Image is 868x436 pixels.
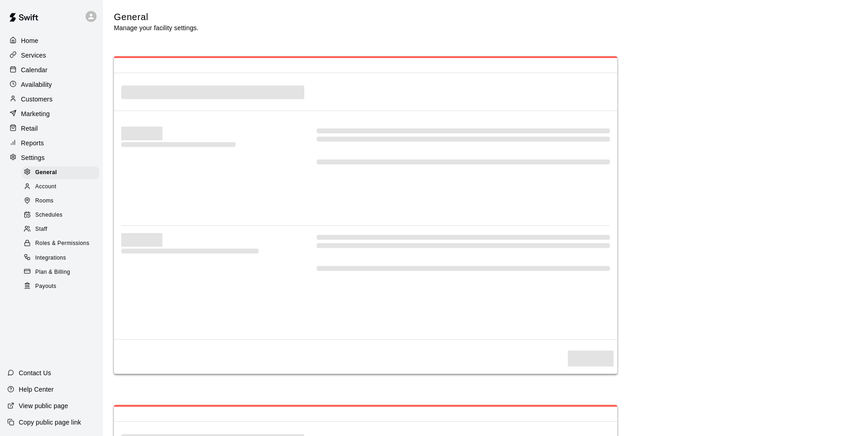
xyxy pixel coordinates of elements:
[22,223,103,237] a: Staff
[22,195,99,207] div: Rooms
[22,266,99,279] div: Plan & Billing
[22,252,99,265] div: Integrations
[22,279,103,293] a: Payouts
[7,151,96,165] a: Settings
[114,23,199,32] p: Manage your facility settings.
[7,122,96,135] a: Retail
[35,239,89,248] span: Roles & Permissions
[19,368,51,378] p: Contact Us
[21,36,38,45] p: Home
[7,34,96,48] a: Home
[22,209,99,222] div: Schedules
[19,385,54,394] p: Help Center
[22,223,99,236] div: Staff
[22,194,103,208] a: Rooms
[35,268,70,277] span: Plan & Billing
[21,109,50,118] p: Marketing
[35,211,63,220] span: Schedules
[22,180,103,194] a: Account
[21,80,52,89] p: Availability
[21,124,38,133] p: Retail
[7,92,96,106] a: Customers
[22,165,103,180] a: General
[22,237,99,250] div: Roles & Permissions
[7,136,96,150] a: Reports
[7,63,96,77] a: Calendar
[35,225,47,234] span: Staff
[21,51,46,60] p: Services
[35,168,57,177] span: General
[22,237,103,251] a: Roles & Permissions
[7,107,96,121] a: Marketing
[19,418,81,427] p: Copy public page link
[35,282,56,291] span: Payouts
[35,182,56,191] span: Account
[21,95,53,104] p: Customers
[35,254,66,263] span: Integrations
[22,181,99,193] div: Account
[7,78,96,91] a: Availability
[21,153,45,162] p: Settings
[21,138,44,148] p: Reports
[22,251,103,265] a: Integrations
[114,11,199,23] h5: General
[22,280,99,293] div: Payouts
[19,401,68,410] p: View public page
[7,48,96,62] a: Services
[35,197,54,206] span: Rooms
[22,166,99,179] div: General
[22,208,103,223] a: Schedules
[21,65,48,74] p: Calendar
[22,265,103,279] a: Plan & Billing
